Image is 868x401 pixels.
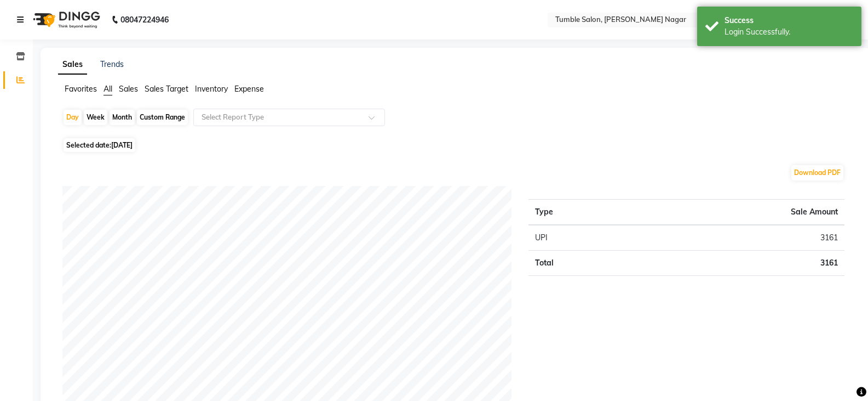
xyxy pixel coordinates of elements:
b: 08047224946 [120,4,169,35]
td: UPI [528,225,637,251]
div: Custom Range [137,110,188,125]
td: 3161 [637,225,844,251]
button: Download PDF [791,165,843,180]
span: Sales [119,84,138,94]
div: Month [110,110,135,125]
div: Day [64,110,82,125]
div: Login Successfully. [725,26,853,38]
span: Favorites [65,84,97,94]
th: Type [528,200,637,225]
span: All [104,84,112,94]
div: Week [84,110,107,125]
th: Sale Amount [637,200,844,225]
td: 3161 [637,251,844,276]
span: Selected date: [64,138,135,152]
img: logo [28,4,103,35]
span: Sales Target [145,84,188,94]
span: [DATE] [111,141,133,149]
a: Trends [100,59,124,69]
span: Inventory [195,84,228,94]
td: Total [528,251,637,276]
div: Success [725,15,853,26]
a: Sales [58,55,87,75]
span: Expense [234,84,264,94]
